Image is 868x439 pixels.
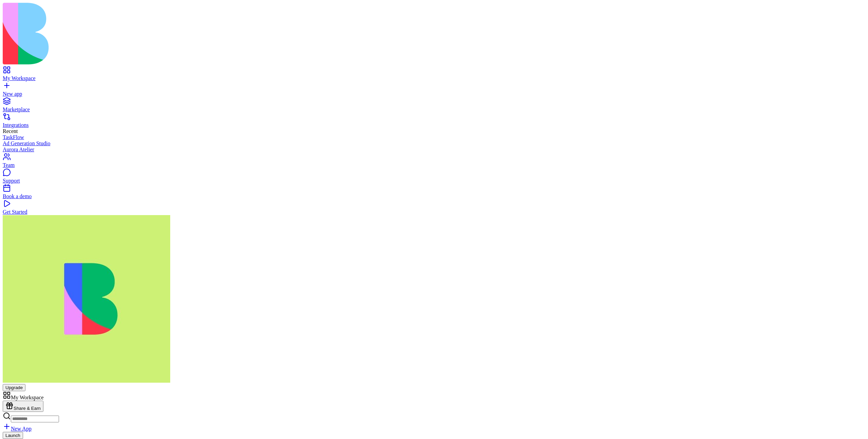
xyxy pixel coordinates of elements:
[3,172,865,184] a: Support
[3,156,865,168] a: Team
[3,140,865,147] a: Ad Generation Studio
[3,384,25,391] button: Upgrade
[3,178,865,184] div: Support
[3,187,865,199] a: Book a demo
[3,209,865,215] div: Get Started
[3,69,865,81] a: My Workspace
[3,432,23,439] button: Launch
[3,203,865,215] a: Get Started
[3,193,865,199] div: Book a demo
[3,215,170,383] img: WhatsApp_Image_2025-01-03_at_11.26.17_rubx1k.jpg
[3,91,865,97] div: New app
[3,122,865,128] div: Integrations
[3,107,865,113] div: Marketplace
[3,100,865,113] a: Marketplace
[11,395,44,400] span: My Workspace
[3,75,865,81] div: My Workspace
[3,128,18,134] span: Recent
[3,426,32,432] a: New App
[3,116,865,128] a: Integrations
[3,85,865,97] a: New app
[3,401,43,412] button: Share & Earn
[3,3,275,64] img: logo
[3,162,865,168] div: Team
[3,384,25,390] a: Upgrade
[14,406,41,411] span: Share & Earn
[3,134,865,140] a: TaskFlow
[3,147,865,153] a: Aurora Atelier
